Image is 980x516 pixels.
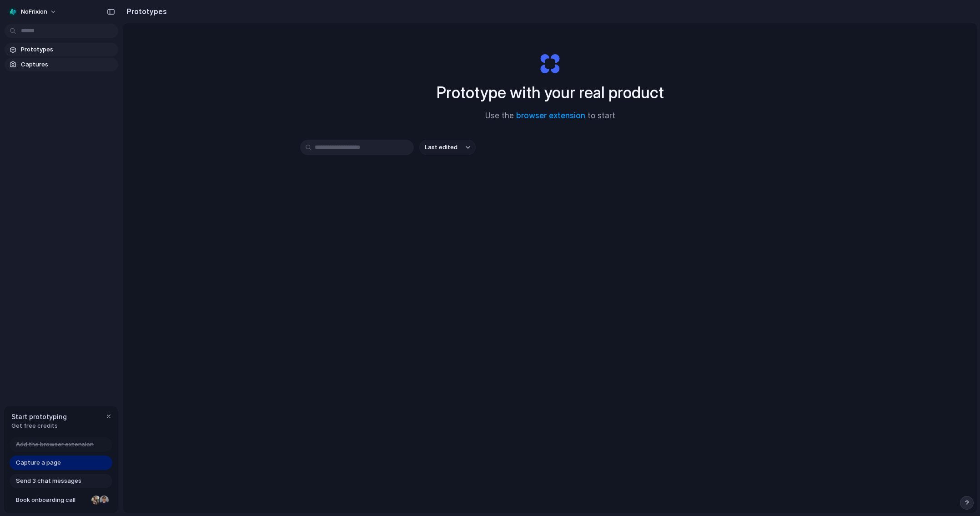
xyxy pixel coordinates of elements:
div: Christian Iacullo [99,495,110,506]
a: browser extension [516,111,585,120]
span: Send 3 chat messages [16,476,81,486]
span: NoFrixion [21,7,47,16]
h2: Prototypes [123,6,167,17]
h1: Prototype with your real product [437,81,664,105]
div: Nicole Kubica [90,495,101,506]
span: Get free credits [11,421,67,430]
button: NoFrixion [5,5,61,19]
span: Add the browser extension [16,440,94,449]
span: Capture a page [16,458,61,467]
a: Captures [5,58,118,71]
button: Last edited [419,140,476,155]
span: Captures [21,60,115,69]
span: Last edited [425,143,457,152]
span: Start prototyping [11,412,67,421]
a: Book onboarding call [10,493,112,507]
a: Prototypes [5,43,118,56]
span: Use the to start [485,110,615,122]
span: Book onboarding call [16,496,88,505]
span: Prototypes [21,45,115,54]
